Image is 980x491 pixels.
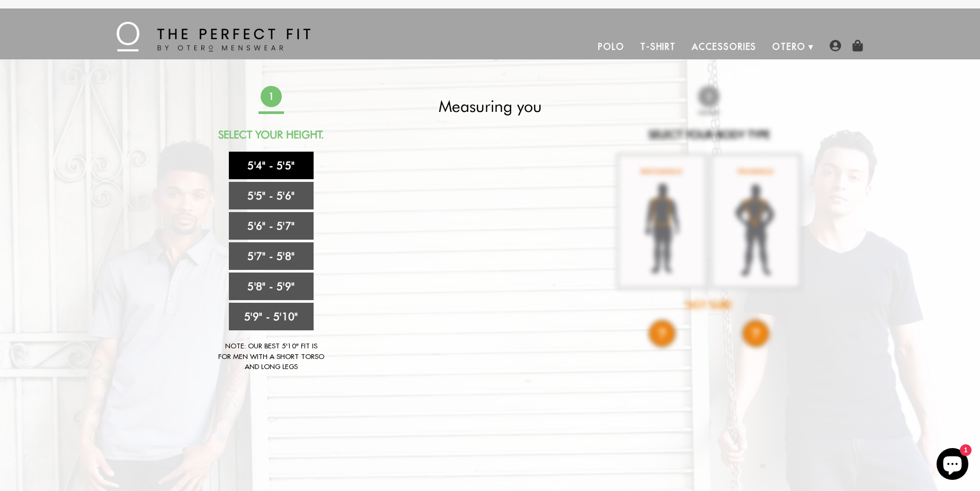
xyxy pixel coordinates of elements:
div: Note: Our best 5'10" fit is for men with a short torso and long legs [218,341,324,372]
a: 5'5" - 5'6" [229,182,314,209]
a: 5'9" - 5'10" [229,303,314,330]
a: 5'7" - 5'8" [229,242,314,270]
h2: Select Your Height. [177,128,365,141]
a: Polo [590,34,632,59]
img: shopping-bag-icon.png [852,40,863,51]
a: 5'8" - 5'9" [229,273,314,300]
h2: Measuring you [396,97,584,116]
img: user-account-icon.png [830,40,841,51]
a: 5'6" - 5'7" [229,212,314,240]
a: 5'4" - 5'5" [229,152,314,179]
a: T-Shirt [632,34,684,59]
img: The Perfect Fit - by Otero Menswear - Logo [117,22,310,51]
inbox-online-store-chat: Shopify online store chat [933,448,972,483]
a: Otero [764,34,814,59]
span: 1 [259,84,284,109]
a: Accessories [684,34,764,59]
